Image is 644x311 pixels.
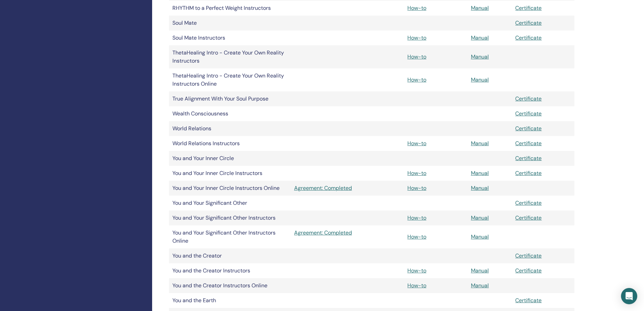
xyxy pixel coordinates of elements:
a: How-to [407,184,426,192]
a: Manual [471,184,489,192]
a: Manual [471,267,489,274]
a: Agreement: Completed [294,229,401,237]
a: How-to [407,53,426,60]
a: Certificate [515,297,542,304]
td: You and the Creator Instructors Online [169,278,291,293]
a: Certificate [515,95,542,102]
td: World Relations Instructors [169,136,291,151]
td: RHYTHM to a Perfect Weight Instructors [169,1,291,16]
a: How-to [407,214,426,221]
a: Manual [471,53,489,60]
a: Certificate [515,34,542,41]
td: ThetaHealing Intro - Create Your Own Reality Instructors [169,45,291,68]
a: How-to [407,34,426,41]
a: Certificate [515,4,542,12]
td: Wealth Consciousness [169,106,291,121]
td: You and Your Significant Other [169,196,291,210]
td: You and Your Inner Circle [169,151,291,166]
a: Certificate [515,199,542,206]
a: Manual [471,282,489,289]
td: True Alignment With Your Soul Purpose [169,91,291,106]
td: You and the Creator [169,248,291,263]
td: Soul Mate Instructors [169,30,291,45]
a: How-to [407,233,426,240]
a: How-to [407,4,426,12]
td: You and the Creator Instructors [169,263,291,278]
a: Certificate [515,110,542,117]
a: Manual [471,76,489,83]
a: Manual [471,170,489,177]
a: Certificate [515,19,542,26]
a: Certificate [515,155,542,162]
a: Manual [471,4,489,12]
a: Certificate [515,170,542,177]
td: ThetaHealing Intro - Create Your Own Reality Instructors Online [169,68,291,91]
a: Certificate [515,125,542,132]
a: How-to [407,76,426,83]
a: Manual [471,233,489,240]
td: You and Your Inner Circle Instructors Online [169,181,291,196]
a: Certificate [515,267,542,274]
td: World Relations [169,121,291,136]
a: Manual [471,34,489,41]
td: Soul Mate [169,16,291,30]
a: How-to [407,140,426,147]
a: How-to [407,282,426,289]
a: Certificate [515,214,542,221]
a: How-to [407,170,426,177]
td: You and Your Inner Circle Instructors [169,166,291,181]
div: Open Intercom Messenger [621,288,637,304]
a: How-to [407,267,426,274]
td: You and Your Significant Other Instructors [169,210,291,225]
td: You and Your Significant Other Instructors Online [169,225,291,248]
a: Certificate [515,140,542,147]
a: Certificate [515,252,542,259]
a: Manual [471,140,489,147]
a: Agreement: Completed [294,184,401,192]
td: You and the Earth [169,293,291,308]
a: Manual [471,214,489,221]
